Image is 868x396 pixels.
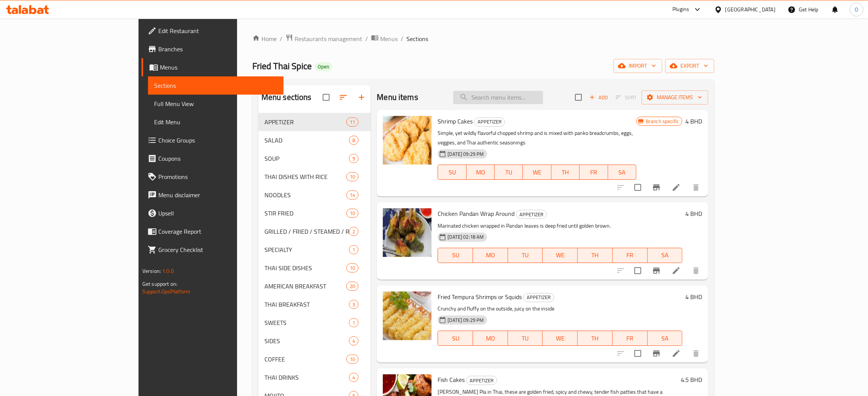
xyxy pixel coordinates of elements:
button: SU [438,248,473,263]
span: STIR FRIED [264,209,346,218]
span: Branch specific [643,118,682,125]
span: SU [441,167,463,178]
a: Restaurants management [285,34,362,44]
button: TU [508,331,543,346]
span: [DATE] 09:29 PM [444,317,487,324]
span: Upsell [158,209,277,218]
div: items [346,209,358,218]
span: SU [441,250,470,261]
span: import [620,61,656,71]
span: FR [583,167,605,178]
div: STIR FRIED10 [258,204,371,222]
span: THAI BREAKFAST [264,300,349,309]
div: Plugins [672,5,689,14]
span: Add item [586,92,611,103]
button: Manage items [642,90,708,105]
a: Choice Groups [142,131,283,149]
button: SA [648,331,683,346]
li: / [365,34,368,43]
span: FR [616,333,645,344]
div: APPETIZER [264,117,346,127]
span: TU [511,333,540,344]
a: Menu disclaimer [142,186,283,204]
div: SOUP [264,154,349,163]
button: TH [551,165,580,180]
li: / [401,34,403,43]
span: SA [611,167,633,178]
button: MO [467,165,495,180]
span: 10 [347,356,358,363]
div: NOODLES [264,190,346,200]
span: TU [511,250,540,261]
div: THAI SIDE DISHES [264,263,346,272]
span: AMERICAN BREAKFAST [264,282,346,291]
a: Sections [148,76,283,95]
span: SWEETS [264,318,349,327]
div: items [346,355,358,364]
div: SALAD [264,136,349,145]
span: SA [651,250,680,261]
a: Upsell [142,204,283,222]
span: Select all sections [318,89,334,105]
span: O [855,5,858,14]
button: TH [578,248,613,263]
span: SU [441,333,470,344]
button: TU [508,248,543,263]
span: APPETIZER [524,293,554,302]
div: SOUP9 [258,149,371,168]
div: COFFEE10 [258,350,371,368]
img: Fried Tempura Shrimps or Squids [383,291,432,340]
span: Version: [142,266,161,276]
h6: 4.5 BHD [681,374,702,385]
span: 20 [347,283,358,290]
span: 1.0.0 [162,266,174,276]
div: NOODLES14 [258,186,371,204]
span: Edit Restaurant [158,26,277,35]
button: delete [687,261,705,280]
h6: 4 BHD [685,208,702,219]
button: Branch-specific-item [647,344,666,363]
div: SWEETS1 [258,314,371,332]
button: MO [473,331,508,346]
a: Edit menu item [672,349,681,358]
span: Fried Thai Spice [252,57,312,74]
p: Simple, yet wildly flavorful chopped shrimp and is mixed with panko breadcrumbs, eggs, veggies, a... [438,128,636,147]
span: Chicken Pandan Wrap Around [438,208,514,219]
span: 9 [349,155,358,162]
button: delete [687,178,705,196]
a: Edit menu item [672,183,681,192]
span: TH [581,250,610,261]
span: SPECIALTY [264,245,349,254]
p: Marinated chicken wrapped in Pandan leaves is deep fried until golden brown. [438,221,682,231]
button: WE [523,165,551,180]
input: search [453,91,543,104]
span: WE [546,250,575,261]
button: MO [473,248,508,263]
a: Support.OpsPlatform [142,287,191,296]
span: THAI DISHES WITH RICE [264,172,346,181]
p: Crunchy and fluffy on the outside, juicy on the inside [438,304,682,314]
div: items [346,282,358,291]
span: export [671,61,708,71]
span: [DATE] 02:18 AM [444,233,487,241]
div: THAI DRINKS [264,373,349,382]
div: GRILLED / FRIED / STEAMED / ROASTED2 [258,222,371,241]
div: items [346,117,358,127]
button: Add [586,92,611,103]
h2: Menu items [377,92,418,103]
button: WE [543,331,578,346]
button: SA [648,248,683,263]
a: Coverage Report [142,222,283,241]
span: Menus [380,34,398,43]
a: Edit Menu [148,113,283,131]
button: TU [495,165,523,180]
div: GRILLED / FRIED / STEAMED / ROASTED [264,227,349,236]
img: Shrimp Cakes [383,116,432,165]
div: SIDES4 [258,332,371,350]
img: Chicken Pandan Wrap Around [383,208,432,257]
span: COFFEE [264,355,346,364]
span: WE [546,333,575,344]
button: import [613,59,662,73]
